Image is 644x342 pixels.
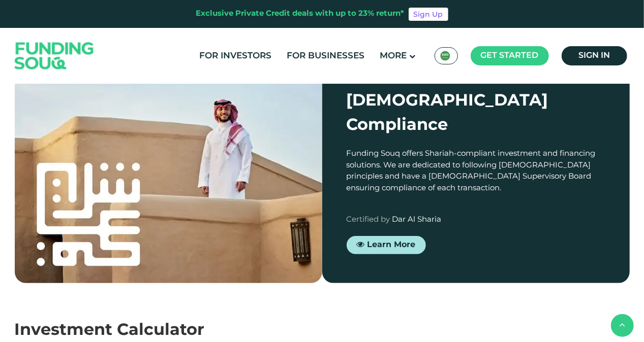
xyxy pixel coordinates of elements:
a: Learn More [347,235,426,254]
span: Sign in [578,52,610,59]
img: SA Flag [440,51,450,61]
span: Dar Al Sharia [392,216,442,223]
span: Learn More [367,241,416,248]
a: Sign in [562,46,627,65]
div: Exclusive Private Credit deals with up to 23% return* [196,8,405,20]
span: Calculator [117,323,205,338]
button: back [611,314,634,337]
img: shariah-img [15,65,322,283]
a: Sign Up [409,8,448,21]
div: [DEMOGRAPHIC_DATA] Compliance [347,89,605,138]
a: For Businesses [285,48,367,64]
span: Certified by [347,216,390,223]
div: Funding Souq offers Shariah-compliant investment and financing solutions. We are dedicated to fol... [347,148,605,194]
img: Logo [5,30,104,82]
span: Investment [15,323,113,338]
span: More [380,52,407,60]
a: For Investors [197,48,274,64]
span: Get started [481,52,539,59]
